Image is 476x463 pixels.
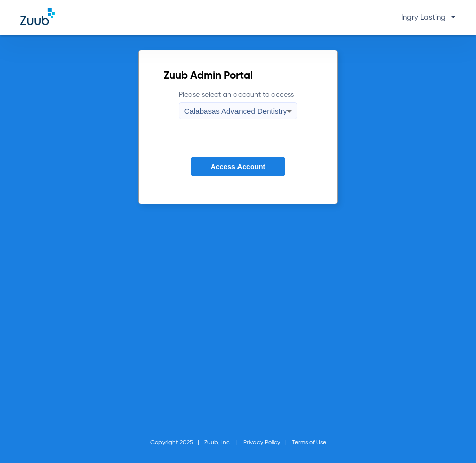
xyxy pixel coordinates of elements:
[292,440,326,446] a: Terms of Use
[211,163,265,171] span: Access Account
[164,71,312,81] h2: Zuub Admin Portal
[243,440,280,446] a: Privacy Policy
[204,438,243,448] li: Zuub, Inc.
[184,107,287,115] span: Calabasas Advanced Dentistry
[401,14,456,21] span: Ingry Lasting
[150,438,204,448] li: Copyright 2025
[20,8,55,25] img: Zuub Logo
[191,157,285,176] button: Access Account
[179,90,297,119] label: Please select an account to access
